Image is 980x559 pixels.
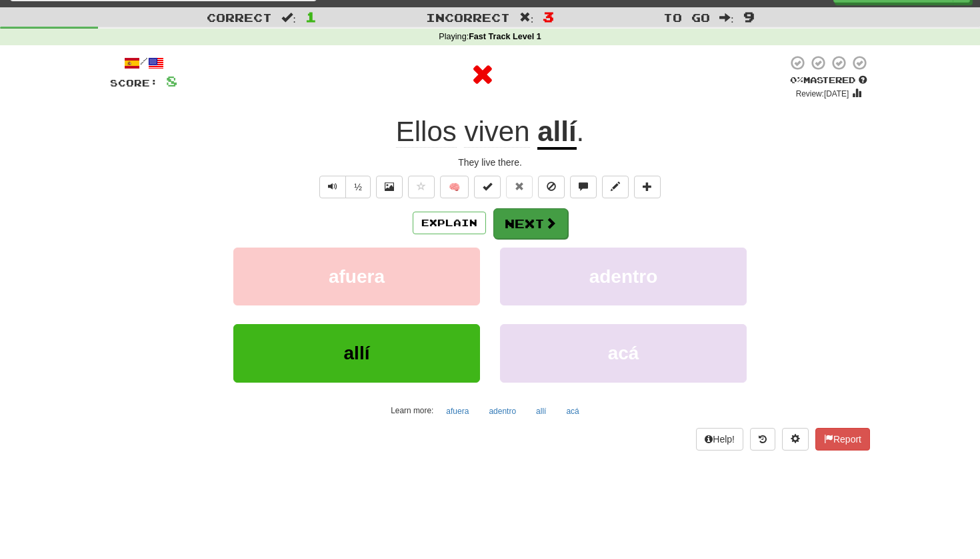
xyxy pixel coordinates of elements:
[577,116,585,147] span: .
[589,266,658,287] span: adentro
[305,9,317,25] span: 1
[464,116,529,148] span: viven
[787,75,870,87] div: Mastered
[570,176,597,198] button: Discuss sentence (alt+u)
[317,176,371,198] div: Text-to-speech controls
[719,12,734,23] span: :
[376,176,403,198] button: Show image (alt+x)
[110,77,158,89] span: Score:
[796,89,849,98] small: Review: [DATE]
[474,176,501,198] button: Set this sentence to 100% Mastered (alt+m)
[790,75,803,85] span: 0 %
[559,401,586,421] button: acá
[426,11,510,24] span: Incorrect
[538,176,565,198] button: Ignore sentence (alt+i)
[519,12,534,23] span: :
[233,324,480,382] button: allí
[413,212,486,234] button: Explain
[500,324,747,382] button: acá
[396,116,457,148] span: Ellos
[634,176,661,198] button: Add to collection (alt+a)
[543,9,554,25] span: 3
[439,401,476,421] button: afuera
[815,428,870,451] button: Report
[500,248,747,305] button: adentro
[110,55,177,71] div: /
[319,176,346,198] button: Play sentence audio (ctl+space)
[608,343,639,363] span: acá
[345,176,371,198] button: ½
[329,266,385,287] span: afuera
[750,428,775,451] button: Round history (alt+y)
[440,176,469,198] button: 🧠
[663,11,710,24] span: To go
[602,176,629,198] button: Edit sentence (alt+d)
[493,208,568,239] button: Next
[166,73,177,89] span: 8
[537,116,576,150] u: allí
[743,9,755,25] span: 9
[506,176,533,198] button: Reset to 0% Mastered (alt+r)
[344,343,370,363] span: allí
[529,401,553,421] button: allí
[408,176,435,198] button: Favorite sentence (alt+f)
[233,248,480,305] button: afuera
[110,156,870,169] div: They live there.
[481,401,523,421] button: adentro
[281,12,296,23] span: :
[696,428,743,451] button: Help!
[391,406,433,415] small: Learn more:
[207,11,272,24] span: Correct
[469,32,541,41] strong: Fast Track Level 1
